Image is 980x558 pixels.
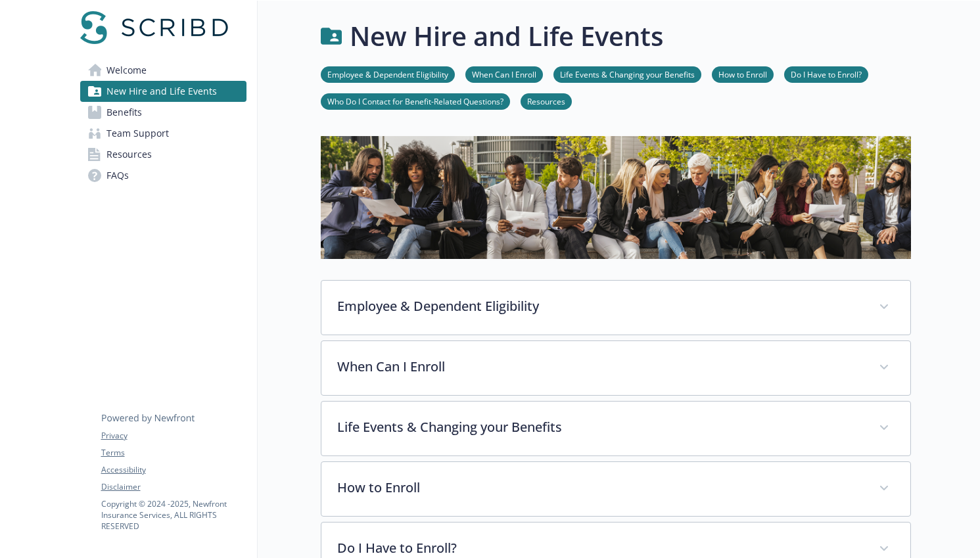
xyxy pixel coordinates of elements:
[553,68,701,80] a: Life Events & Changing your Benefits
[80,165,246,186] a: FAQs
[106,123,169,144] span: Team Support
[337,538,863,558] p: Do I Have to Enroll?
[321,341,910,395] div: When Can I Enroll
[784,68,868,80] a: Do I Have to Enroll?
[106,144,152,165] span: Resources
[712,68,774,80] a: How to Enroll
[337,296,863,316] p: Employee & Dependent Eligibility
[101,447,246,459] a: Terms
[80,81,246,102] a: New Hire and Life Events
[337,357,863,377] p: When Can I Enroll
[80,144,246,165] a: Resources
[106,102,142,123] span: Benefits
[350,16,663,56] h1: New Hire and Life Events
[321,462,910,516] div: How to Enroll
[106,81,217,102] span: New Hire and Life Events
[80,60,246,81] a: Welcome
[321,68,455,80] a: Employee & Dependent Eligibility
[106,60,147,81] span: Welcome
[337,478,863,498] p: How to Enroll
[101,464,246,476] a: Accessibility
[101,498,246,532] p: Copyright © 2024 - 2025 , Newfront Insurance Services, ALL RIGHTS RESERVED
[321,281,910,335] div: Employee & Dependent Eligibility
[337,417,863,437] p: Life Events & Changing your Benefits
[321,136,911,259] img: new hire page banner
[321,95,510,107] a: Who Do I Contact for Benefit-Related Questions?
[101,481,246,493] a: Disclaimer
[80,123,246,144] a: Team Support
[521,95,572,107] a: Resources
[106,165,129,186] span: FAQs
[101,430,246,442] a: Privacy
[465,68,543,80] a: When Can I Enroll
[80,102,246,123] a: Benefits
[321,402,910,455] div: Life Events & Changing your Benefits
